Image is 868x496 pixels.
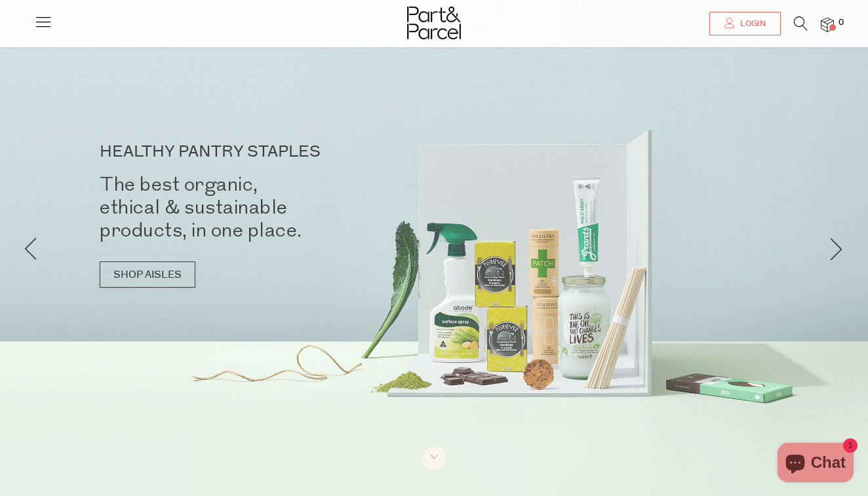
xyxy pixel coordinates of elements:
a: SHOP AISLES [100,261,195,288]
inbox-online-store-chat: Shopify online store chat [774,443,858,486]
span: Login [737,18,766,29]
a: Login [709,12,781,35]
h2: The best organic, ethical & sustainable products, in one place. [100,173,454,242]
span: 0 [835,17,847,29]
p: HEALTHY PANTRY STAPLES [100,144,454,160]
img: Part&Parcel [407,7,461,39]
a: 0 [821,18,834,31]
